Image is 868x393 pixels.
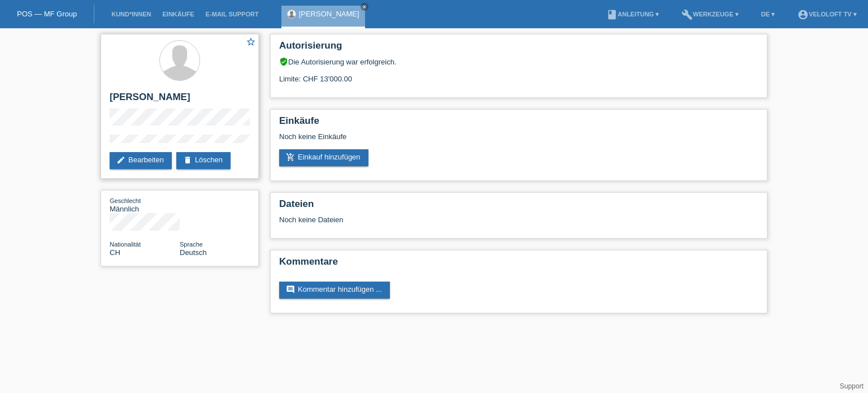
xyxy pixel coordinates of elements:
span: Geschlecht [110,197,141,204]
i: comment [286,285,295,294]
a: buildWerkzeuge ▾ [676,11,744,18]
a: Kund*innen [106,11,157,18]
h2: Kommentare [279,256,758,273]
div: Limite: CHF 13'000.00 [279,66,758,83]
i: close [362,4,367,10]
h2: Autorisierung [279,40,758,57]
span: Deutsch [180,248,207,257]
a: account_circleVeloLoft TV ▾ [792,11,862,18]
span: Nationalität [110,241,141,248]
a: close [361,3,368,11]
i: account_circle [797,9,809,20]
a: DE ▾ [756,11,780,18]
h2: [PERSON_NAME] [110,92,250,109]
a: Support [840,382,863,390]
i: verified_user [279,57,288,66]
span: Sprache [180,241,203,248]
h2: Dateien [279,198,758,215]
a: add_shopping_cartEinkauf hinzufügen [279,149,368,166]
i: build [682,9,693,20]
i: delete [183,156,192,165]
a: bookAnleitung ▾ [601,11,665,18]
h2: Einkäufe [279,115,758,132]
a: deleteLöschen [176,152,231,169]
a: star_border [246,37,256,49]
a: POS — MF Group [17,10,77,18]
i: add_shopping_cart [286,153,295,162]
div: Noch keine Dateien [279,215,624,224]
span: Schweiz [110,248,120,257]
a: E-Mail Support [200,11,264,18]
a: commentKommentar hinzufügen ... [279,282,390,299]
i: star_border [246,37,256,47]
a: editBearbeiten [110,152,172,169]
i: edit [116,156,125,165]
div: Die Autorisierung war erfolgreich. [279,57,758,66]
a: [PERSON_NAME] [299,10,359,18]
div: Noch keine Einkäufe [279,132,758,149]
i: book [606,9,618,20]
a: Einkäufe [157,11,199,18]
div: Männlich [110,196,180,213]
